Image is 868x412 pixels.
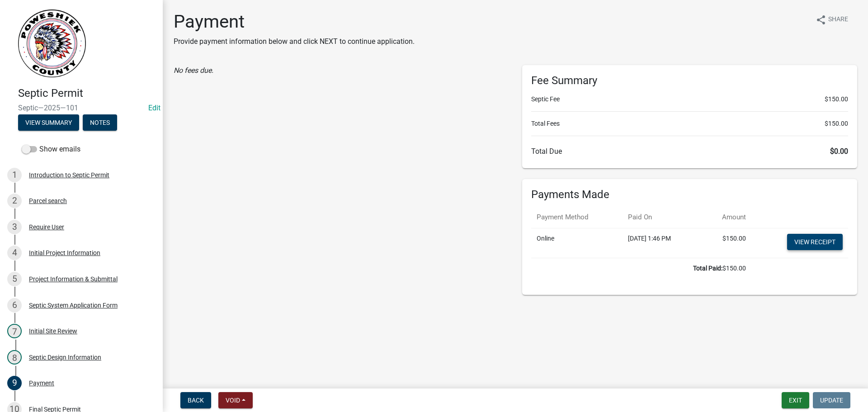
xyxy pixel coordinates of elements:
[701,228,751,258] td: $150.00
[531,95,848,104] li: Septic Fee
[782,392,809,408] button: Exit
[531,147,848,156] h6: Total Due
[218,392,253,408] button: Void
[531,119,848,128] li: Total Fees
[18,119,79,127] wm-modal-confirm: Summary
[7,272,22,286] div: 5
[825,119,848,128] span: $150.00
[22,144,80,155] label: Show emails
[18,9,86,77] img: Poweshiek County, IA
[531,228,623,258] td: Online
[531,74,848,87] h6: Fee Summary
[29,198,67,204] div: Parcel search
[623,207,701,228] th: Paid On
[29,276,118,282] div: Project Information & Submittal
[808,11,855,28] button: shareShare
[174,66,213,75] i: No fees due.
[531,188,848,201] h6: Payments Made
[29,328,77,334] div: Initial Site Review
[148,104,160,112] a: Edit
[7,220,22,234] div: 3
[7,194,22,208] div: 2
[180,392,211,408] button: Back
[29,172,109,178] div: Introduction to Septic Permit
[7,350,22,365] div: 8
[531,207,623,228] th: Payment Method
[531,258,751,279] td: $150.00
[148,104,160,112] wm-modal-confirm: Edit Application Number
[18,104,145,112] span: Septic—2025—101
[18,114,79,131] button: View Summary
[816,14,826,25] i: share
[787,234,843,250] a: View receipt
[813,392,850,408] button: Update
[828,14,848,25] span: Share
[29,302,118,308] div: Septic System Application Form
[820,397,843,404] span: Update
[7,298,22,313] div: 6
[7,168,22,182] div: 1
[693,265,722,272] b: Total Paid:
[825,95,848,104] span: $150.00
[83,119,117,127] wm-modal-confirm: Notes
[7,246,22,260] div: 4
[29,224,64,230] div: Require User
[18,87,156,100] h4: Septic Permit
[29,380,54,386] div: Payment
[188,397,204,404] span: Back
[83,114,117,131] button: Notes
[7,376,22,390] div: 9
[29,354,101,360] div: Septic Design Information
[701,207,751,228] th: Amount
[623,228,701,258] td: [DATE] 1:46 PM
[174,11,415,33] h1: Payment
[29,250,100,256] div: Initial Project Information
[226,397,240,404] span: Void
[7,324,22,338] div: 7
[174,36,415,47] p: Provide payment information below and click NEXT to continue application.
[830,147,848,156] span: $0.00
